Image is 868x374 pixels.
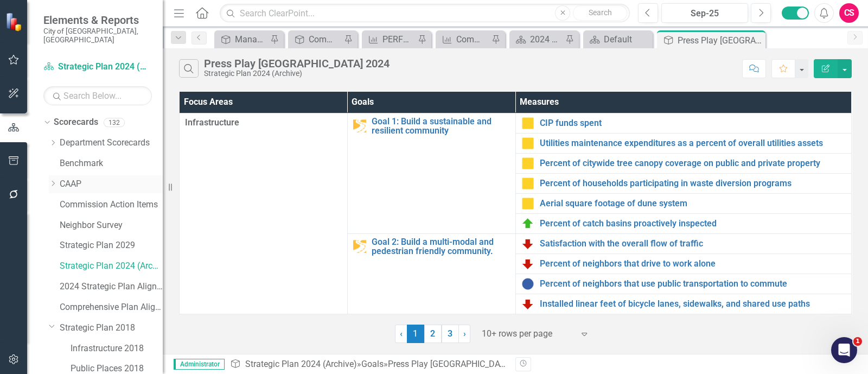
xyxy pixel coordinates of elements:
[309,33,341,46] div: Community Dashboard Measures
[515,153,852,173] td: Double-Click to Edit Right Click for Context Menu
[515,173,852,193] td: Double-Click to Edit Right Click for Context Menu
[60,199,163,211] a: Commission Action Items
[220,4,630,23] input: Search ClearPoint...
[589,8,612,17] span: Search
[521,197,534,210] img: Monitoring Progress
[521,157,534,170] img: Monitoring Progress
[400,328,403,339] span: ‹
[540,239,846,249] a: Satisfaction with the overall flow of traffic
[185,117,342,129] span: Infrastructure
[353,119,366,132] img: Infrastructure
[365,33,415,46] a: PERFORMANCE MEASURES
[60,281,163,293] a: 2024 Strategic Plan Alignment
[204,69,390,78] div: Strategic Plan 2024 (Archive)
[347,113,515,233] td: Double-Click to Edit Right Click for Context Menu
[831,337,857,363] iframe: Intercom live chat
[60,260,163,272] a: Strategic Plan 2024 (Archive)
[235,33,267,46] div: Manage Reports
[60,178,163,191] a: CAAP
[515,253,852,274] td: Double-Click to Edit Right Click for Context Menu
[521,277,534,290] img: Information Unavailable
[515,113,852,133] td: Double-Click to Edit Right Click for Context Menu
[43,61,152,73] a: Strategic Plan 2024 (Archive)
[361,359,384,369] a: Goals
[43,14,152,27] span: Elements & Reports
[442,325,459,343] a: 3
[353,240,366,253] img: Infrastructure
[60,157,163,170] a: Benchmark
[463,328,466,339] span: ›
[540,159,846,168] a: Percent of citywide tree canopy coverage on public and private property
[515,193,852,213] td: Double-Click to Edit Right Click for Context Menu
[60,322,163,334] a: Strategic Plan 2018
[245,359,357,369] a: Strategic Plan 2024 (Archive)
[573,5,627,21] button: Search
[60,219,163,232] a: Neighbor Survey
[104,118,125,127] div: 132
[382,33,415,46] div: PERFORMANCE MEASURES
[174,359,225,370] span: Administrator
[540,138,846,148] a: Utilities maintenance expenditures as a percent of overall utilities assets
[204,58,390,69] div: Press Play [GEOGRAPHIC_DATA] 2024
[521,137,534,150] img: Monitoring Progress
[540,179,846,188] a: Percent of households participating in waste diversion programs
[438,33,489,46] a: Community Court service provider referral rate
[217,33,267,46] a: Manage Reports
[60,137,163,149] a: Department Scorecards
[407,325,424,343] span: 1
[424,325,442,343] a: 2
[521,117,534,130] img: Monitoring Progress
[43,86,152,105] input: Search Below...
[291,33,341,46] a: Community Dashboard Measures
[512,33,563,46] a: 2024 Strategic Plan Alignment
[515,274,852,294] td: Double-Click to Edit Right Click for Context Menu
[515,233,852,253] td: Double-Click to Edit Right Click for Context Menu
[347,233,515,314] td: Double-Click to Edit Right Click for Context Menu
[521,257,534,270] img: Reviewing for Improvement
[515,213,852,233] td: Double-Click to Edit Right Click for Context Menu
[665,7,744,20] div: Sep-25
[521,297,534,310] img: Reviewing for Improvement
[604,33,650,46] div: Default
[515,294,852,314] td: Double-Click to Edit Right Click for Context Menu
[586,33,650,46] a: Default
[43,27,152,45] small: City of [GEOGRAPHIC_DATA], [GEOGRAPHIC_DATA]
[540,199,846,208] a: Aerial square footage of dune system
[521,177,534,190] img: Monitoring Progress
[540,118,846,128] a: CIP funds spent
[60,301,163,314] a: Comprehensive Plan Alignment
[71,343,163,355] a: Infrastructure 2018
[540,219,846,229] a: Percent of catch basins proactively inspected
[853,337,862,346] span: 1
[180,113,348,314] td: Double-Click to Edit
[540,259,846,269] a: Percent of neighbors that drive to work alone
[540,279,846,289] a: Percent of neighbors that use public transportation to commute
[456,33,489,46] div: Community Court service provider referral rate
[230,358,507,371] div: » »
[540,299,846,309] a: Installed linear feet of bicycle lanes, sidewalks, and shared use paths
[5,12,24,31] img: ClearPoint Strategy
[388,359,534,369] div: Press Play [GEOGRAPHIC_DATA] 2024
[521,217,534,230] img: Proceeding as Planned
[530,33,563,46] div: 2024 Strategic Plan Alignment
[54,116,98,129] a: Scorecards
[515,133,852,153] td: Double-Click to Edit Right Click for Context Menu
[372,237,510,256] a: Goal 2: Build a multi-modal and pedestrian friendly community.
[60,239,163,252] a: Strategic Plan 2029
[839,3,859,23] button: CS
[678,34,763,47] div: Press Play [GEOGRAPHIC_DATA] 2024
[521,237,534,250] img: Reviewing for Improvement
[661,3,748,23] button: Sep-25
[372,117,510,136] a: Goal 1: Build a sustainable and resilient community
